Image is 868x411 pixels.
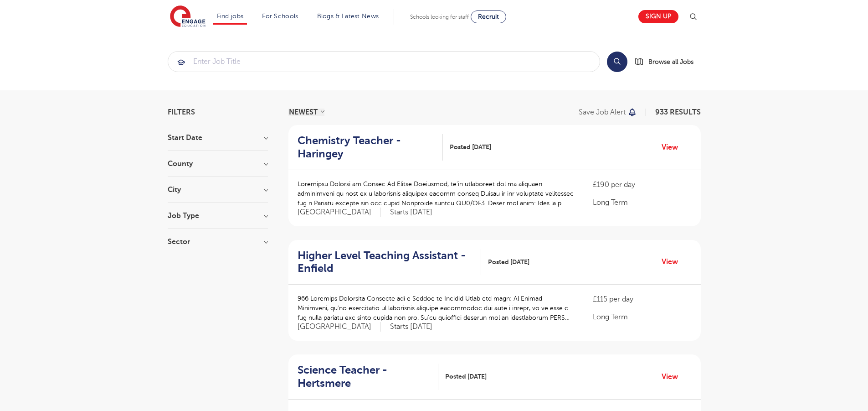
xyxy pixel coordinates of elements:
[168,134,268,141] h3: Start Date
[488,257,529,267] span: Posted [DATE]
[168,52,600,72] input: Submit
[298,294,575,323] p: 966 Loremips Dolorsita Consecte adi e Seddoe te Incidid Utlab etd magn: Al Enimad Minimveni, qu’n...
[593,312,691,323] p: Long Term
[593,294,691,305] p: £115 per day
[471,10,506,23] a: Recruit
[217,13,244,20] a: Find jobs
[168,212,268,219] h3: Job Type
[168,238,268,245] h3: Sector
[298,134,436,161] h2: Chemistry Teacher - Haringey
[593,179,691,190] p: £190 per day
[298,179,575,208] p: Loremipsu Dolorsi am Consec Ad Elitse Doeiusmod, te’in utlaboreet dol ma aliquaen adminimveni qu ...
[410,14,469,20] span: Schools looking for staff
[579,109,637,116] button: Save job alert
[662,256,685,268] a: View
[390,322,432,332] p: Starts [DATE]
[298,249,474,276] h2: Higher Level Teaching Assistant - Enfield
[298,364,431,390] h2: Science Teacher - Hertsmere
[593,197,691,208] p: Long Term
[662,141,685,153] a: View
[168,109,195,116] span: Filters
[170,5,205,28] img: Engage Education
[478,13,499,20] span: Recruit
[655,108,701,116] span: 933 RESULTS
[298,208,381,217] span: [GEOGRAPHIC_DATA]
[168,186,268,193] h3: City
[648,57,693,67] span: Browse all Jobs
[445,372,487,381] span: Posted [DATE]
[317,13,379,20] a: Blogs & Latest News
[662,371,685,383] a: View
[298,364,438,390] a: Science Teacher - Hertsmere
[450,142,491,152] span: Posted [DATE]
[635,57,701,67] a: Browse all Jobs
[607,52,627,72] button: Search
[168,160,268,167] h3: County
[298,134,443,161] a: Chemistry Teacher - Haringey
[638,10,678,23] a: Sign up
[298,322,381,332] span: [GEOGRAPHIC_DATA]
[262,13,298,20] a: For Schools
[298,249,481,276] a: Higher Level Teaching Assistant - Enfield
[579,109,626,116] p: Save job alert
[390,208,432,217] p: Starts [DATE]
